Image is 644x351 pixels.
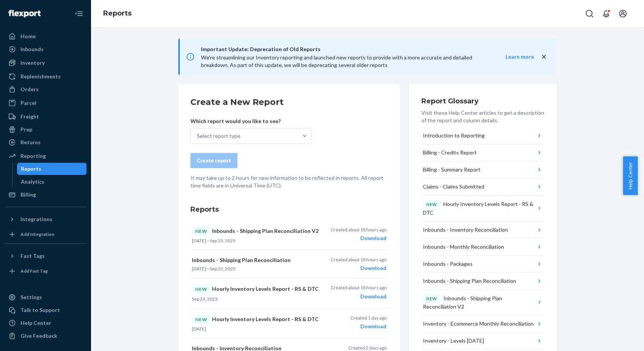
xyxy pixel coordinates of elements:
div: Talk to Support [20,306,60,314]
p: Created about 18 hours ago [330,256,386,263]
div: Inventory - Ecommerce Monthly Reconciliation [423,320,533,328]
div: Give Feedback [20,332,57,340]
div: Help Center [20,319,51,327]
div: Billing [20,191,36,198]
div: Reporting [20,152,46,160]
div: Settings [20,293,42,301]
button: close [540,53,548,61]
button: Inbounds - Inventory Reconciliation [421,222,545,239]
button: Open account menu [615,6,630,21]
p: It may take up to 2 hours for new information to be reflected in reports. All report time fields ... [190,174,388,189]
a: Inventory [5,57,86,69]
button: Close Navigation [71,6,86,21]
button: Billing - Credits Report [421,144,545,161]
button: NEWInbounds - Shipping Plan Reconciliation V2[DATE]—Sep 23, 2025Created about 18 hours agoDownload [190,220,388,250]
div: Create report [197,157,231,164]
a: Billing [5,189,86,201]
time: Sep 23, 2025 [210,266,236,271]
div: Billing - Credits Report [423,149,476,156]
div: Prep [20,126,32,133]
p: Visit these Help Center articles to get a description of the report and column details. [421,109,545,124]
button: NEWHourly Inventory Levels Report - RS & DTC [421,195,545,222]
p: Inbounds - Shipping Plan Reconciliation [192,256,320,264]
p: Hourly Inventory Levels Report - RS & DTC [192,284,320,294]
div: NEW [192,315,210,324]
span: Important Update: Deprecation of Old Reports [201,45,490,54]
div: Reports [21,165,41,173]
a: Add Integration [5,228,86,240]
div: Inbounds - Packages [423,260,472,268]
a: Parcel [5,97,86,109]
p: NEW [426,201,437,207]
p: Hourly Inventory Levels Report - RS & DTC [192,315,320,324]
time: [DATE] [192,238,206,243]
div: Replenishments [20,73,61,80]
a: Prep [5,123,86,136]
div: Home [20,33,36,40]
p: NEW [426,296,437,302]
div: Download [330,234,386,242]
a: Inbounds [5,43,86,55]
a: Reporting [5,150,86,162]
button: Inventory - Levels [DATE] [421,332,545,349]
button: Billing - Summary Report [421,161,545,178]
div: NEW [192,226,210,236]
p: Created 2 days ago [348,345,386,351]
a: Replenishments [5,70,86,83]
div: Introduction to Reporting [423,132,484,139]
div: NEW [192,284,210,294]
a: Analytics [17,176,87,188]
div: Select report type [197,132,240,140]
time: [DATE] [192,266,206,271]
div: Integrations [20,215,52,223]
div: Download [330,264,386,272]
a: Freight [5,111,86,123]
div: Inbounds - Shipping Plan Reconciliation [423,277,516,285]
h3: Reports [190,204,388,214]
button: Help Center [623,156,638,195]
div: Add Fast Tag [20,268,48,274]
time: Sep 23, 2025 [210,238,236,243]
button: Integrations [5,213,86,225]
div: Inbounds [20,45,44,53]
button: NEWInbounds - Shipping Plan Reconciliation V2 [421,290,545,316]
a: Settings [5,291,86,303]
a: Help Center [5,317,86,329]
div: Download [330,293,386,300]
button: Learn more [490,53,534,61]
h3: Report Glossary [421,96,545,106]
p: Created 1 day ago [350,315,386,321]
div: Hourly Inventory Levels Report - RS & DTC [423,200,536,217]
button: Inventory - Ecommerce Monthly Reconciliation [421,315,545,332]
div: Fast Tags [20,252,45,260]
p: — [192,237,320,244]
p: Which report would you like to see? [190,117,312,125]
div: Inbounds - Monthly Reconciliation [423,243,504,251]
button: Open notifications [598,6,614,21]
button: Open Search Box [582,6,597,21]
button: NEWHourly Inventory Levels Report - RS & DTCSep 23, 2025Created about 18 hours agoDownload [190,278,388,308]
a: Add Fast Tag [5,265,86,277]
div: Inventory - Levels [DATE] [423,337,484,345]
ol: breadcrumbs [97,3,138,25]
a: Home [5,30,86,42]
button: Fast Tags [5,250,86,262]
a: Talk to Support [5,304,86,316]
button: Create report [190,153,237,168]
button: Inbounds - Shipping Plan Reconciliation[DATE]—Sep 23, 2025Created about 18 hours agoDownload [190,250,388,278]
p: Created about 18 hours ago [330,226,386,233]
div: Freight [20,113,39,120]
div: Orders [20,86,39,93]
button: Inbounds - Shipping Plan Reconciliation [421,273,545,290]
button: Give Feedback [5,330,86,342]
div: Analytics [21,178,44,186]
span: We're streamlining our Inventory reporting and launched new reports to provide with a more accura... [201,54,472,68]
div: Claims - Claims Submitted [423,183,484,190]
h2: Create a New Report [190,96,388,108]
a: Reports [17,163,87,175]
button: Inbounds - Packages [421,256,545,273]
a: Returns [5,136,86,148]
time: Sep 23, 2025 [192,296,218,302]
p: — [192,265,320,272]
